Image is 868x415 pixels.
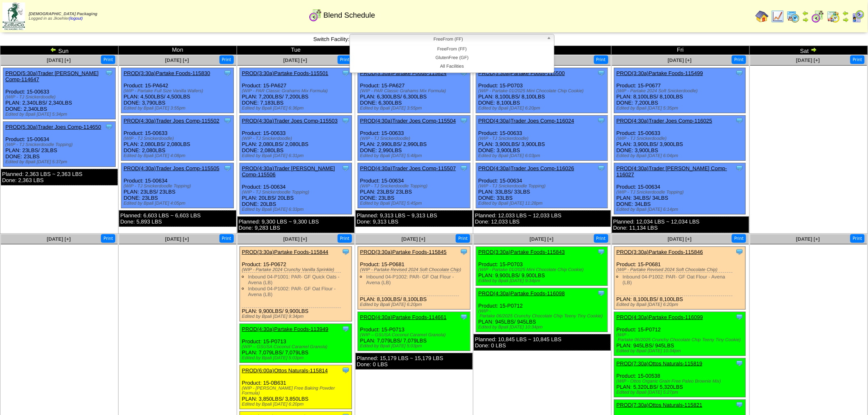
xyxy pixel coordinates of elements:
img: Tooltip [736,313,744,321]
a: [DATE] [+] [530,236,553,242]
img: calendarcustomer.gif [852,10,865,23]
a: PROD(4:30a)Trader Joes Comp-116025 [617,118,713,124]
img: zoroco-logo-small.webp [2,2,25,30]
div: (WIP - TJ Snickerdoodle Topping) [360,184,470,189]
div: Product: 15-00634 PLAN: 23LBS / 23LBS DONE: 23LBS [3,122,116,167]
div: (WIP - TJ Snickerdoodle Topping) [5,142,115,147]
div: (WIP - TJ Snickerdoodle) [617,136,745,141]
a: [DATE] [+] [668,57,692,63]
div: (WIP – GSUSA Coconut Caramel Granola) [360,333,470,337]
td: Fri [611,46,749,55]
img: calendarblend.gif [811,10,825,23]
button: Print [850,234,865,243]
img: Tooltip [736,401,744,409]
span: [DEMOGRAPHIC_DATA] Packaging [29,12,97,16]
button: Print [732,234,746,243]
div: Product: 15-PA627 PLAN: 6,300LBS / 6,300LBS DONE: 6,300LBS [358,68,470,113]
div: Product: 15-00634 PLAN: 34LBS / 34LBS DONE: 34LBS [614,163,745,214]
a: [DATE] [+] [283,236,307,242]
div: Edited by Bpali [DATE] 6:14pm [617,207,745,212]
a: PROD(4:30a)Trader [PERSON_NAME] Comp-116027 [617,165,727,178]
div: Planned: 12,033 LBS ~ 12,033 LBS Done: 12,033 LBS [474,210,611,227]
div: Edited by Bpali [DATE] 9:34pm [242,314,352,319]
div: Edited by Bpali [DATE] 5:03pm [360,344,470,349]
div: Edited by Bpali [DATE] 5:27pm [617,390,745,395]
img: Tooltip [736,359,744,367]
div: Product: 15-P0703 PLAN: 9,900LBS / 9,900LBS [476,247,608,286]
div: Product: 15-00634 PLAN: 33LBS / 33LBS DONE: 33LBS [476,163,608,208]
a: PROD(4:30a)Trader Joes Comp-115503 [242,118,338,124]
div: (WIP - Partake 2024 Soft Snickerdoodle) [617,89,745,93]
div: Product: 15-PA642 PLAN: 4,500LBS / 4,500LBS DONE: 3,790LBS [121,68,234,113]
a: Inbound 04-P1001: PAR- GF Quick Oats - Avena (LB) [248,274,340,285]
div: Product: 15-00633 PLAN: 2,990LBS / 2,990LBS DONE: 2,990LBS [358,116,470,161]
div: (WIP - Partake 01/2025 Mini Chocolate Chip Cookie) [478,267,607,272]
td: Mon [119,46,237,55]
img: arrowright.gif [802,16,809,23]
span: [DATE] [+] [165,236,189,242]
div: Product: 15-00634 PLAN: 23LBS / 23LBS DONE: 23LBS [358,163,470,208]
img: arrowright.gif [811,46,817,53]
img: Tooltip [597,248,605,256]
a: PROD(3:30a)Partake Foods-115843 [478,249,565,255]
a: [DATE] [+] [165,57,189,63]
div: Edited by Bpali [DATE] 6:20pm [478,106,607,111]
img: Tooltip [342,164,350,172]
div: Edited by Bpali [DATE] 11:28pm [478,201,607,206]
div: Edited by Bpali [DATE] 5:45pm [360,201,470,206]
span: [DATE] [+] [47,236,71,242]
a: PROD(3:30a)Partake Foods-115824 [360,70,447,76]
div: (WIP - Partake Full Size Vanilla Wafers) [123,89,233,93]
div: Product: 15-00538 PLAN: 5,320LBS / 5,320LBS [614,358,745,397]
div: Edited by Bpali [DATE] 3:55pm [123,106,233,111]
button: Print [101,234,115,243]
div: Edited by Bpali [DATE] 4:08pm [123,153,233,158]
div: Planned: 9,300 LBS ~ 9,300 LBS Done: 9,283 LBS [238,217,354,233]
div: (WIP - TJ Snickerdoodle Topping) [617,190,745,195]
a: PROD(7:30a)Ottos Naturals-115821 [617,402,703,408]
div: Edited by Bpali [DATE] 6:04pm [617,153,745,158]
li: All Facilities [352,62,553,71]
div: (WIP - PAR Classic Grahams Mix Formula) [242,89,352,93]
div: (WIP - [PERSON_NAME] Free Baking Powder Formula) [242,386,352,396]
a: PROD(5:30a)Trader [PERSON_NAME] Comp-114647 [5,70,98,82]
td: Sat [749,46,868,55]
a: [DATE] [+] [796,57,820,63]
a: [DATE] [+] [47,57,71,63]
a: PROD(4:30a)Partake Foods-116098 [478,290,565,296]
div: Product: 15-00634 PLAN: 20LBS / 20LBS DONE: 20LBS [240,163,352,214]
div: Product: 15-P0712 PLAN: 945LBS / 945LBS [614,312,745,356]
a: Inbound 04-P1002: PAR- GF Oat Flour - Avena (LB) [623,274,725,285]
img: Tooltip [342,366,350,374]
div: Edited by Bpali [DATE] 6:20pm [242,402,352,407]
div: Edited by Bpali [DATE] 3:55pm [360,106,470,111]
a: Inbound 04-P1002: PAR- GF Oat Flour - Avena (LB) [248,286,336,297]
div: (WIP - TJ Snickerdoodle) [360,136,470,141]
div: Edited by Bpali [DATE] 6:31pm [242,153,352,158]
div: Edited by Bpali [DATE] 5:48pm [360,153,470,158]
div: (WIP – GSUSA Coconut Caramel Granola) [242,344,352,349]
div: (WIP - TJ Snickerdoodle) [5,95,115,100]
div: Planned: 9,313 LBS ~ 9,313 LBS Done: 9,313 LBS [356,210,473,227]
li: GlutenFree (GF) [352,54,553,62]
a: PROD(4:30a)Partake Foods-114661 [360,314,447,320]
img: Tooltip [460,313,468,321]
img: Tooltip [597,289,605,297]
a: PROD(3:30a)Partake Foods-115844 [242,249,329,255]
a: PROD(3:30a)Partake Foods-115500 [478,70,565,76]
span: FreeFrom (FF) [353,34,544,44]
img: Tooltip [342,116,350,125]
a: PROD(4:30a)Partake Foods-116099 [617,314,703,320]
div: Planned: 12,034 LBS ~ 12,034 LBS Done: 11,134 LBS [612,217,749,233]
div: Product: 15-P0681 PLAN: 8,100LBS / 8,100LBS [614,247,745,310]
div: Product: 15-P0703 PLAN: 8,100LBS / 8,100LBS DONE: 8,100LBS [476,68,608,113]
div: (WIP - Partake 01/2025 Mini Chocolate Chip Cookie) [478,89,607,93]
div: Edited by Bpali [DATE] 5:35pm [617,106,745,111]
button: Print [594,234,608,243]
a: [DATE] [+] [283,57,307,63]
div: Planned: 15,179 LBS ~ 15,179 LBS Done: 0 LBS [356,353,473,369]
